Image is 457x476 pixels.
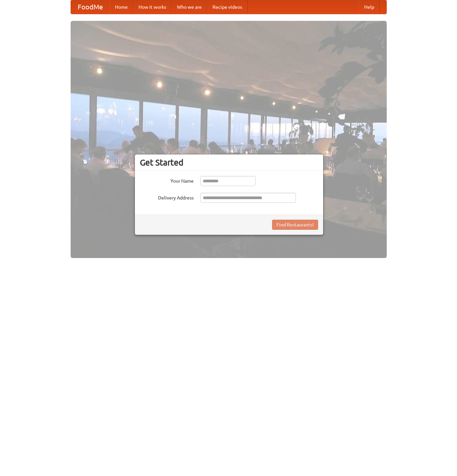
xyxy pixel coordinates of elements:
[359,0,380,14] a: Help
[133,0,172,14] a: How it works
[140,176,194,184] label: Your Name
[110,0,133,14] a: Home
[140,193,194,201] label: Delivery Address
[172,0,207,14] a: Who we are
[140,157,318,168] h3: Get Started
[272,220,318,230] button: Find Restaurants!
[207,0,247,14] a: Recipe videos
[71,0,110,14] a: FoodMe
